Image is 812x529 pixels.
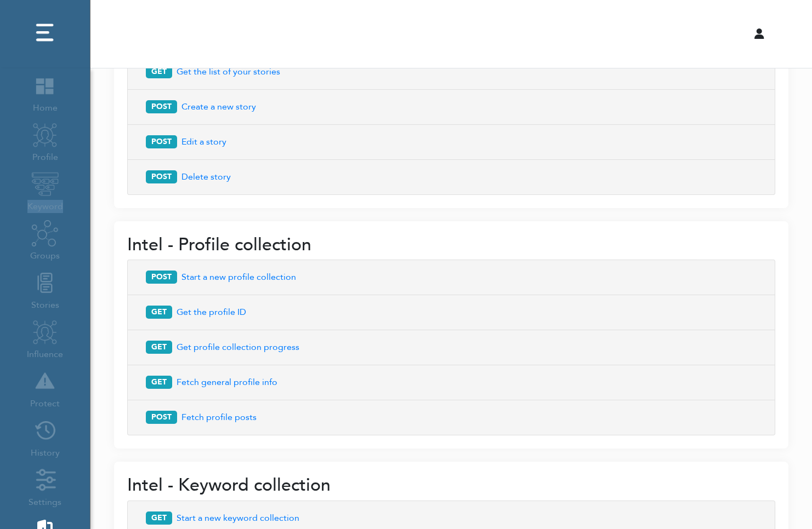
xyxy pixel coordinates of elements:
span: GET [146,306,172,319]
span: POST [146,170,177,183]
button: POSTDelete story [139,166,764,188]
span: GET [146,511,172,525]
button: GETGet the profile ID [139,302,764,323]
button: POSTEdit a story [139,131,764,153]
button: GETStart a new keyword collection [139,508,764,529]
span: POST [146,411,177,424]
button: GETGet profile collection progress [139,337,764,358]
span: POST [146,100,177,113]
button: GETFetch general profile info [139,372,764,393]
span: GET [146,341,172,354]
img: dots.png [31,19,59,47]
button: POSTFetch profile posts [139,407,764,428]
button: POSTStart a new profile collection [139,267,764,288]
span: GET [146,65,172,78]
span: POST [146,135,177,148]
span: GET [146,376,172,389]
button: POSTCreate a new story [139,96,764,118]
h2: Intel - Profile collection [127,234,775,255]
button: GETGet the list of your stories [139,61,764,83]
span: POST [146,271,177,284]
h2: Intel - Keyword collection [127,475,775,496]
